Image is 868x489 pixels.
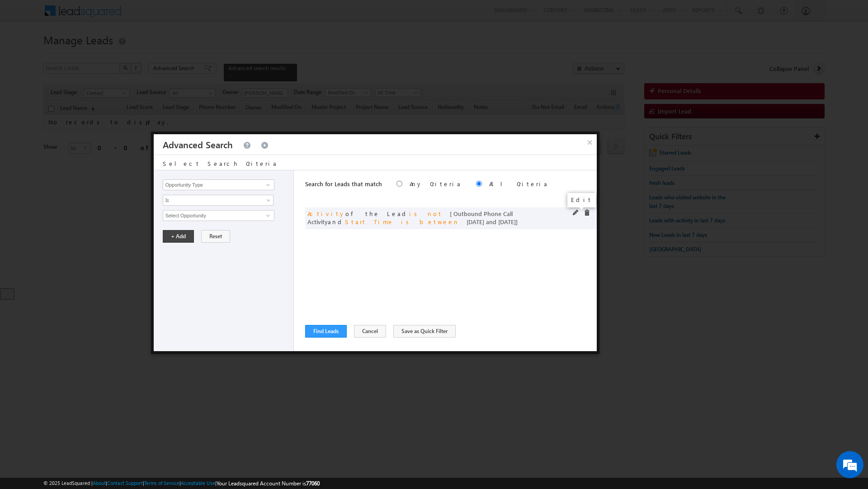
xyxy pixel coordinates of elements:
span: © 2025 LeadSquared | | | | | [43,479,320,488]
span: Search for Leads that match [305,180,382,188]
label: Any Criteria [410,180,462,188]
label: All Criteria [489,180,548,188]
span: Activity [307,210,345,217]
span: 77060 [306,480,320,487]
button: Save as Quick Filter [393,325,456,338]
button: Find Leads [305,325,347,338]
span: Is [163,196,261,204]
div: Chat with us now [47,47,152,59]
a: Contact Support [107,480,143,486]
button: × [583,134,597,150]
span: Your Leadsquared Account Number is [217,480,320,487]
button: Reset [201,230,230,243]
h3: Advanced Search [163,134,233,155]
button: Cancel [354,325,386,338]
em: Start Chat [123,278,164,291]
textarea: Type your message and hit 'Enter' [12,84,165,270]
a: Show All Items [261,211,273,220]
input: Type to Search [163,210,274,221]
a: About [93,480,106,486]
a: Terms of Service [144,480,179,486]
div: Minimize live chat window [148,5,170,26]
span: Select Search Criteria [163,160,278,167]
span: is not [409,210,443,217]
a: Acceptable Use [181,480,215,486]
a: Show All Items [261,180,273,189]
img: d_60004797649_company_0_60004797649 [15,47,38,59]
span: [DATE] and [DATE] [467,218,516,226]
span: Start Time [345,218,394,226]
span: of the Lead and ] [307,210,523,226]
button: + Add [163,230,194,243]
span: is between [401,218,459,226]
a: Is [163,195,274,206]
input: Type to Search [163,179,274,190]
span: [ Outbound Phone Call Activity [307,210,513,226]
div: Edit [567,193,596,207]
